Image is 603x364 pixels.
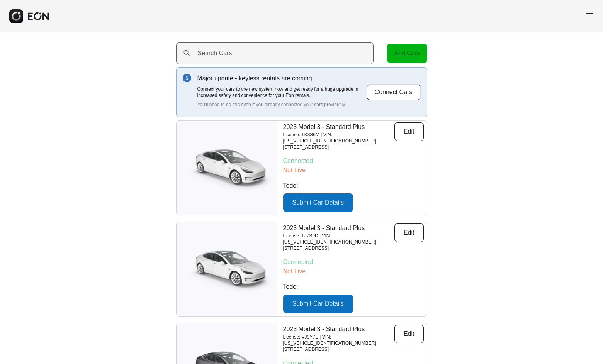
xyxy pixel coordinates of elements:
[283,156,424,166] p: Connected
[177,244,277,294] img: car
[197,102,367,108] p: You'll need to do this even if you already connected your cars previously.
[283,144,394,150] p: [STREET_ADDRESS]
[283,181,424,190] p: Todo:
[283,223,394,233] p: 2023 Model 3 - Standard Plus
[283,166,424,175] p: Not Live
[183,74,191,82] img: info
[394,325,424,343] button: Edit
[283,233,394,245] p: License: TJ7S9D | VIN: [US_VEHICLE_IDENTIFICATION_NUMBER]
[394,122,424,141] button: Edit
[394,223,424,242] button: Edit
[177,143,277,193] img: car
[198,49,232,58] label: Search Cars
[283,282,424,291] p: Todo:
[283,334,394,346] p: License: VJ9Y7E | VIN: [US_VEHICLE_IDENTIFICATION_NUMBER]
[283,122,394,132] p: 2023 Model 3 - Standard Plus
[283,257,424,267] p: Connected
[197,74,367,83] p: Major update - keyless rentals are coming
[197,86,367,98] p: Connect your cars to the new system now and get ready for a huge upgrade in increased safety and ...
[584,10,594,20] span: menu
[283,346,394,352] p: [STREET_ADDRESS]
[283,193,353,212] button: Submit Car Details
[283,325,394,334] p: 2023 Model 3 - Standard Plus
[283,295,353,313] button: Submit Car Details
[367,84,421,100] button: Connect Cars
[283,267,424,276] p: Not Live
[283,245,394,251] p: [STREET_ADDRESS]
[283,132,394,144] p: License: TK3S6M | VIN: [US_VEHICLE_IDENTIFICATION_NUMBER]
